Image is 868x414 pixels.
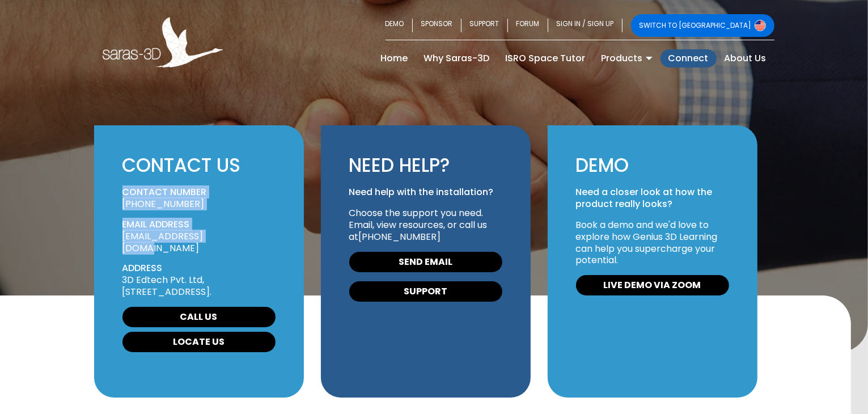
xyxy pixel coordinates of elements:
[576,275,729,295] a: LIVE DEMO VIA ZOOM
[122,332,276,352] a: LOCATE US
[349,281,502,302] a: SUPPORT
[576,187,729,210] p: Need a closer look at how the product really looks?
[660,49,717,67] a: Connect
[576,219,729,267] p: Book a demo and we'd love to explore how Genius 3D Learning can help you supercharge your potential.
[373,49,416,67] a: Home
[122,154,276,178] h1: CONTACT US
[122,307,276,327] a: CALL US
[594,49,660,67] a: Products
[461,14,508,37] a: SUPPORT
[122,197,205,210] a: [PHONE_NUMBER]
[631,14,774,37] a: SWITCH TO [GEOGRAPHIC_DATA]
[498,49,594,67] a: ISRO Space Tutor
[122,230,204,255] a: [EMAIL_ADDRESS][DOMAIN_NAME]
[349,187,502,198] p: Need help with the installation?
[122,187,276,198] p: CONTACT NUMBER
[413,14,461,37] a: SPONSOR
[717,49,774,67] a: About Us
[122,219,276,231] p: EMAIL ADDRESS
[349,252,502,272] a: SEND EMAIL
[416,49,498,67] a: Why Saras-3D
[349,154,502,178] p: NEED HELP?
[103,17,223,67] img: Saras 3D
[349,208,502,243] p: Choose the support you need. Email, view resources, or call us at
[755,20,766,31] img: Switch to USA
[122,263,276,274] p: ADDRESS
[359,230,441,243] a: [PHONE_NUMBER]
[122,274,276,298] p: 3D Edtech Pvt. Ltd, [STREET_ADDRESS].
[548,14,623,37] a: SIGN IN / SIGN UP
[508,14,548,37] a: FORUM
[386,14,413,37] a: DEMO
[576,154,729,178] p: DEMO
